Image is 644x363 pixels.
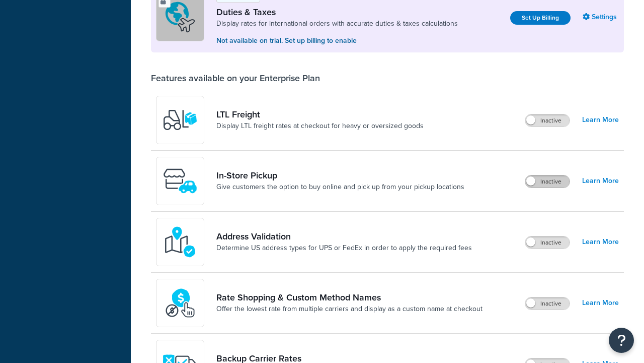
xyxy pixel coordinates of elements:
a: Learn More [582,113,619,127]
label: Inactive [525,297,570,310]
a: Offer the lowest rate from multiple carriers and display as a custom name at checkout [216,304,482,314]
a: Determine US address types for UPS or FedEx in order to apply the required fees [216,243,472,253]
img: kIG8fy0lQAAAABJRU5ErkJggg== [163,224,198,260]
button: Open Resource Center [609,328,634,353]
a: Rate Shopping & Custom Method Names [216,292,482,303]
div: Features available on your Enterprise Plan [151,73,320,84]
img: y79ZsPf0fXUFUhFXDzUgf+ktZg5F2+ohG75+v3d2s1D9TjoU8PiyCIluIjV41seZevKCRuEjTPPOKHJsQcmKCXGdfprl3L4q7... [163,102,198,138]
a: Display rates for international orders with accurate duties & taxes calculations [216,19,458,29]
p: Not available on trial. Set up billing to enable [216,35,458,46]
label: Inactive [525,236,570,249]
label: Inactive [525,114,570,127]
a: Learn More [582,296,619,310]
a: Learn More [582,235,619,249]
a: Settings [583,10,619,24]
a: LTL Freight [216,109,424,120]
a: Address Validation [216,231,472,242]
img: wfgcfpwTIucLEAAAAASUVORK5CYII= [163,163,198,199]
img: icon-duo-feat-rate-shopping-ecdd8bed.png [163,285,198,321]
a: Learn More [582,174,619,188]
a: In-Store Pickup [216,170,464,181]
a: Display LTL freight rates at checkout for heavy or oversized goods [216,121,424,131]
label: Inactive [525,175,570,188]
a: Give customers the option to buy online and pick up from your pickup locations [216,182,464,192]
a: Set Up Billing [510,11,571,25]
a: Duties & Taxes [216,7,458,18]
